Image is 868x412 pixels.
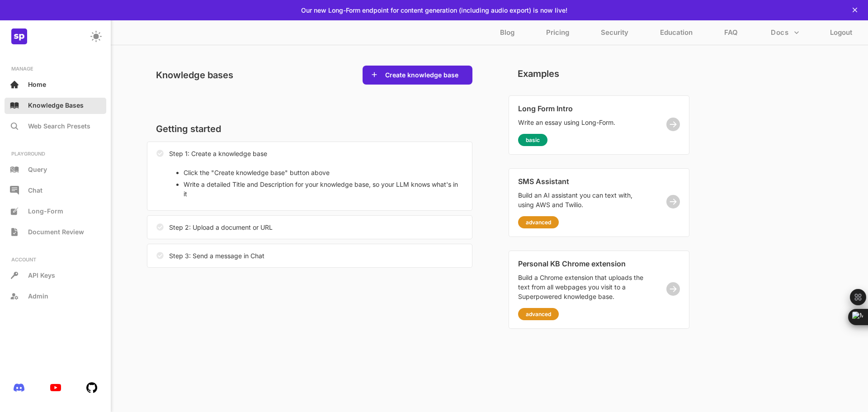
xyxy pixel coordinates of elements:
p: Chat [28,186,42,194]
p: Security [601,28,628,41]
p: SMS Assistant [518,177,644,186]
p: Build a Chrome extension that uploads the text from all webpages you visit to a Superpowered know... [518,273,644,301]
p: Personal KB Chrome extension [518,259,644,268]
p: Pricing [546,28,569,41]
p: Home [28,81,46,88]
p: Examples [509,66,568,82]
img: N39bNTixw8P4fi+M93mRMZHgAAAAASUVORK5CYII= [50,384,61,392]
p: Logout [830,28,852,41]
p: Query [28,166,47,173]
img: z8lAhOqrsAAAAASUVORK5CYII= [11,28,27,44]
p: API Keys [28,271,55,279]
p: advanced [526,311,551,317]
p: Write an essay using Long-Form. [518,118,644,127]
p: Knowledge Bases [28,101,84,109]
img: 6MBzwQAAAABJRU5ErkJggg== [86,382,97,393]
p: Build an AI assistant you can text with, using AWS and Twilio. [518,190,644,209]
li: Write a detailed Title and Description for your knowledge base, so your LLM knows what's in it [184,180,463,199]
p: PLAYGROUND [5,151,106,157]
p: MANAGE [5,66,106,72]
p: Our new Long-Form endpoint for content generation (including audio export) is now live! [301,6,567,14]
span: Long-Form [28,207,63,215]
p: ACCOUNT [5,256,106,263]
p: advanced [526,219,551,226]
li: Click the "Create knowledge base" button above [184,168,463,177]
span: Document Review [28,228,84,236]
p: Education [660,28,693,41]
p: Step 1: Create a knowledge base [169,149,267,158]
p: Getting started [147,121,472,137]
button: more [767,24,803,41]
img: bnu8aOQAAAABJRU5ErkJggg== [14,384,24,392]
p: Long Form Intro [518,104,644,113]
p: Web Search Presets [28,122,90,130]
p: Knowledge bases [147,67,242,83]
p: Admin [28,292,48,300]
p: basic [526,137,540,143]
p: Blog [500,28,514,41]
button: Create knowledge base [382,71,461,80]
p: Step 3: Send a message in Chat [169,251,264,260]
p: FAQ [724,28,738,41]
p: Step 2: Upload a document or URL [169,223,273,232]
